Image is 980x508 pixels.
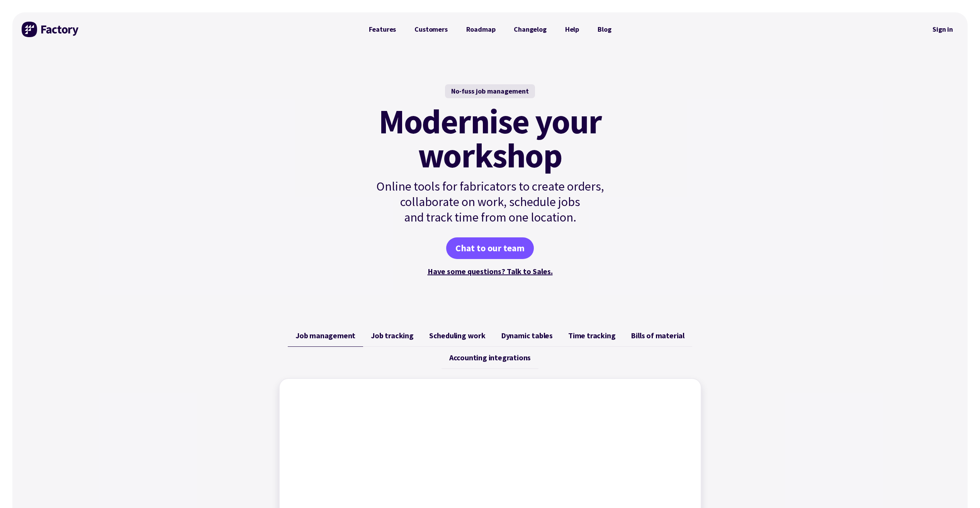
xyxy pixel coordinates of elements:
mark: Modernise your workshop [379,104,601,172]
p: Online tools for fabricators to create orders, collaborate on work, schedule jobs and track time ... [360,179,621,225]
a: Help [556,22,588,37]
img: Factory [22,22,80,37]
a: Changelog [504,22,555,37]
div: No-fuss job management [445,84,535,98]
a: Have some questions? Talk to Sales. [428,266,553,276]
a: Features [360,22,406,37]
nav: Secondary Navigation [927,20,958,38]
a: Chat to our team [446,237,534,259]
span: Scheduling work [429,331,486,340]
nav: Primary Navigation [360,22,621,37]
iframe: Chat Widget [941,471,980,508]
span: Bills of material [631,331,684,340]
a: Blog [588,22,620,37]
a: Sign in [927,20,958,38]
span: Job tracking [371,331,414,340]
span: Time tracking [568,331,615,340]
span: Accounting integrations [449,353,531,362]
a: Customers [405,22,457,37]
a: Roadmap [457,22,505,37]
span: Dynamic tables [501,331,553,340]
span: Job management [296,331,355,340]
